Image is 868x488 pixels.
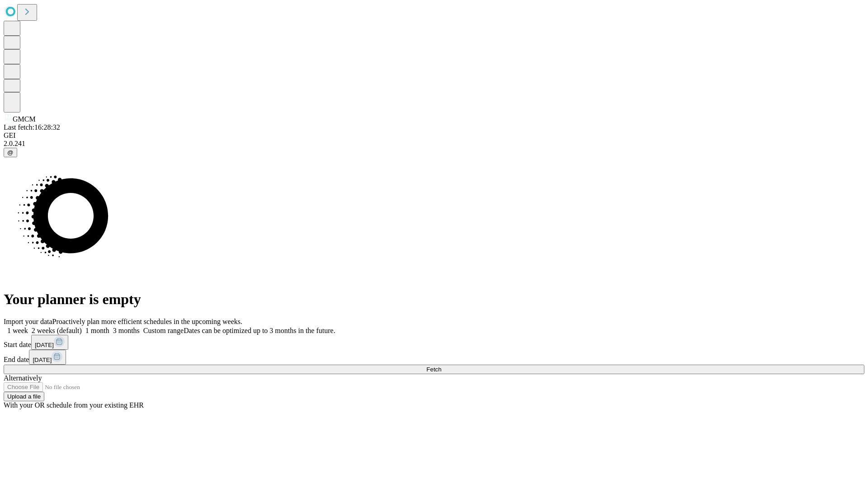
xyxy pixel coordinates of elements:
[7,327,28,334] span: 1 week
[35,342,54,348] span: [DATE]
[4,401,144,409] span: With your OR schedule from your existing EHR
[4,291,864,308] h1: Your planner is empty
[184,327,335,334] span: Dates can be optimized up to 3 months in the future.
[4,140,864,148] div: 2.0.241
[4,123,60,131] span: Last fetch: 16:28:32
[31,335,68,350] button: [DATE]
[4,148,17,157] button: @
[4,365,864,374] button: Fetch
[52,318,242,325] span: Proactively plan more efficient schedules in the upcoming weeks.
[4,392,44,401] button: Upload a file
[143,327,184,334] span: Custom range
[33,357,52,363] span: [DATE]
[7,149,14,156] span: @
[4,350,864,365] div: End date
[4,374,42,382] span: Alternatively
[4,318,52,325] span: Import your data
[113,327,140,334] span: 3 months
[32,327,82,334] span: 2 weeks (default)
[13,115,36,123] span: GMCM
[85,327,109,334] span: 1 month
[426,366,441,373] span: Fetch
[4,335,864,350] div: Start date
[4,131,864,140] div: GEI
[29,350,66,365] button: [DATE]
